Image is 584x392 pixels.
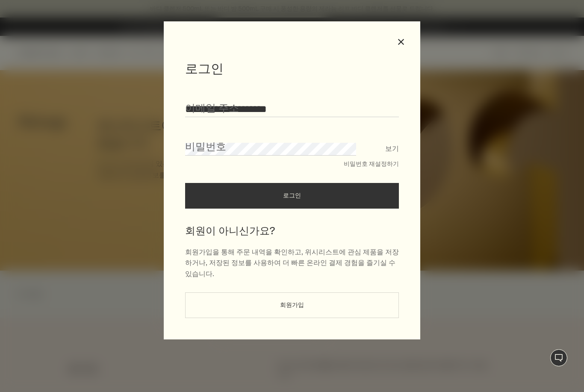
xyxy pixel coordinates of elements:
[185,292,399,318] button: 회원가입
[344,160,399,168] button: 비밀번호 재설정하기
[185,247,399,280] p: 회원가입을 통해 주문 내역을 확인하고, 위시리스트에 관심 제품을 저장하거나, 저장된 정보를 사용하여 더 빠른 온라인 결제 경험을 즐기실 수 있습니다.
[185,60,399,78] h1: 로그인
[185,224,399,238] h2: 회원이 아니신가요?
[185,183,399,209] button: 로그인
[550,349,567,366] button: 1:1 채팅 상담
[397,38,405,46] button: 닫기
[385,143,399,154] button: 보기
